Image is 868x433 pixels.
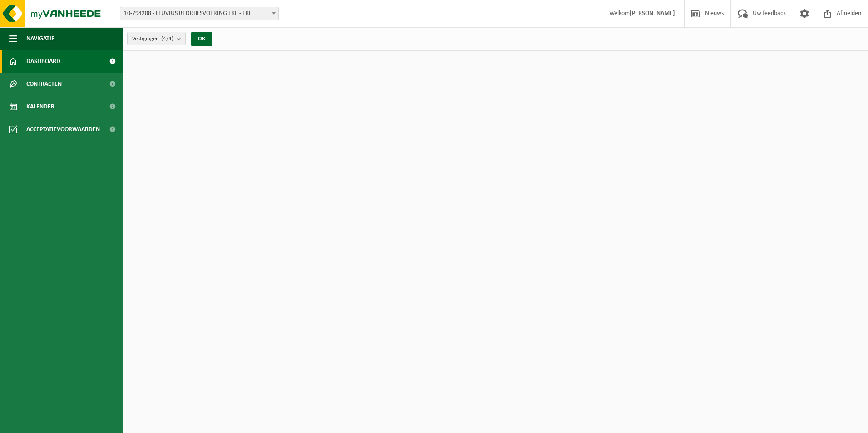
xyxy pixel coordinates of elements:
span: Acceptatievoorwaarden [26,118,100,141]
span: 10-794208 - FLUVIUS BEDRIJFSVOERING EKE - EKE [120,7,279,20]
button: Vestigingen(4/4) [127,32,186,45]
span: Vestigingen [132,32,173,46]
span: 10-794208 - FLUVIUS BEDRIJFSVOERING EKE - EKE [120,7,278,20]
button: OK [191,32,212,46]
span: Kalender [26,95,54,118]
count: (4/4) [161,36,173,42]
span: Dashboard [26,50,60,73]
span: Navigatie [26,27,54,50]
strong: [PERSON_NAME] [630,10,675,17]
span: Contracten [26,73,62,95]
